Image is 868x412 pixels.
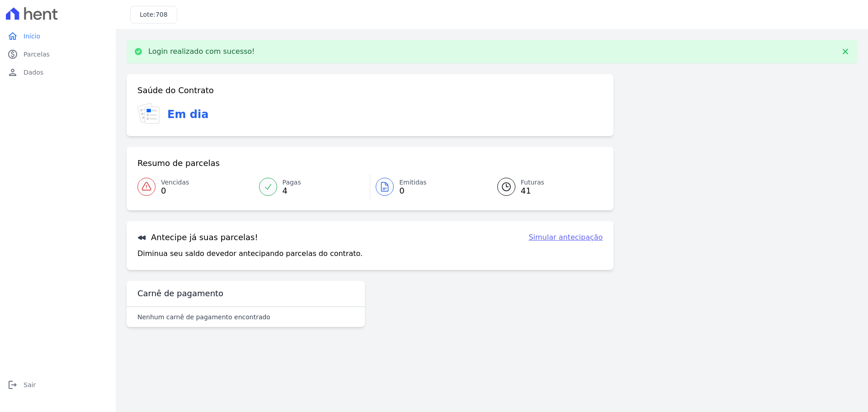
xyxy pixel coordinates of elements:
[7,49,18,60] i: paid
[4,27,112,45] a: homeInício
[521,178,544,187] span: Futuras
[137,85,214,96] h3: Saúde do Contrato
[370,174,486,199] a: Emitidas 0
[7,379,18,390] i: logout
[283,187,301,194] span: 4
[148,47,255,56] p: Login realizado com sucesso!
[161,178,189,187] span: Vencidas
[4,45,112,63] a: paidParcelas
[167,106,208,123] h3: Em dia
[137,174,254,199] a: Vencidas 0
[7,31,18,42] i: home
[137,288,223,299] h3: Carnê de pagamento
[137,248,363,259] p: Diminua seu saldo devedor antecipando parcelas do contrato.
[399,187,427,194] span: 0
[24,50,50,59] span: Parcelas
[24,380,36,389] span: Sair
[24,32,40,41] span: Início
[7,67,18,78] i: person
[254,174,370,199] a: Pagas 4
[140,10,168,19] h3: Lote:
[161,187,189,194] span: 0
[4,376,112,394] a: logoutSair
[137,232,258,243] h3: Antecipe já suas parcelas!
[399,178,427,187] span: Emitidas
[4,63,112,81] a: personDados
[24,68,43,77] span: Dados
[137,158,220,169] h3: Resumo de parcelas
[486,174,603,199] a: Futuras 41
[156,11,168,18] span: 708
[528,232,603,243] a: Simular antecipação
[521,187,544,194] span: 41
[137,313,270,322] p: Nenhum carnê de pagamento encontrado
[283,178,301,187] span: Pagas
